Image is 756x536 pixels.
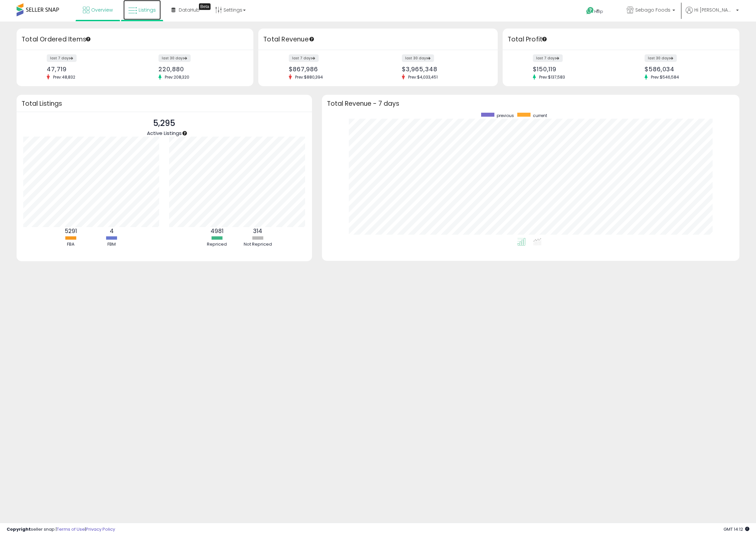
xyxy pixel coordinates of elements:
span: Prev: $880,394 [292,74,326,80]
h3: Total Listings [22,101,307,106]
i: Get Help [586,7,594,15]
h3: Total Revenue [263,35,493,44]
div: Repriced [197,241,237,248]
div: $3,965,348 [402,66,486,73]
a: Hi [PERSON_NAME] [686,7,739,22]
p: 5,295 [147,117,182,130]
div: Tooltip anchor [85,36,91,42]
a: Help [581,2,616,22]
div: 47,719 [47,66,130,73]
label: last 30 days [402,54,434,62]
b: 314 [253,227,262,235]
div: $867,986 [289,66,373,73]
h3: Total Revenue - 7 days [327,101,734,106]
h3: Total Ordered Items [22,35,248,44]
span: Active Listings [147,130,182,137]
span: DataHub [179,7,200,13]
span: Listings [139,7,156,13]
span: Sebago Foods [635,7,670,13]
div: $586,034 [645,66,728,73]
div: Tooltip anchor [541,36,547,42]
div: FBM [92,241,132,248]
label: last 7 days [533,54,563,62]
div: FBA [51,241,91,248]
span: Prev: 208,320 [161,74,193,80]
span: Prev: $137,583 [536,74,568,80]
span: current [533,113,547,118]
span: Prev: 48,832 [50,74,79,80]
span: previous [497,113,514,118]
div: Tooltip anchor [182,130,188,136]
label: last 30 days [645,54,677,62]
label: last 30 days [158,54,191,62]
span: Hi [PERSON_NAME] [694,7,734,13]
div: Tooltip anchor [309,36,315,42]
span: Prev: $4,033,451 [405,74,441,80]
label: last 7 days [289,54,319,62]
h3: Total Profit [508,35,734,44]
span: Prev: $546,584 [648,74,682,80]
b: 4981 [211,227,223,235]
label: last 7 days [47,54,77,62]
div: 220,880 [158,66,242,73]
b: 5291 [65,227,77,235]
span: Help [594,9,603,14]
div: Not Repriced [238,241,278,248]
span: Overview [91,7,113,13]
div: $150,119 [533,66,616,73]
b: 4 [110,227,114,235]
div: Tooltip anchor [199,3,211,10]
